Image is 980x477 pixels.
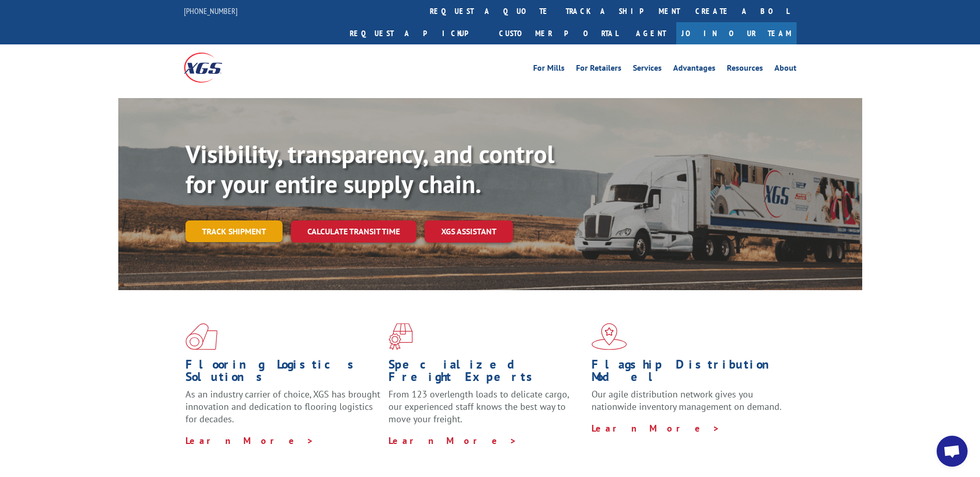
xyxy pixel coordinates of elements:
a: Learn More > [185,435,314,447]
a: Advantages [673,64,715,75]
a: About [774,64,797,75]
a: For Retailers [576,64,621,75]
span: Our agile distribution network gives you nationwide inventory management on demand. [592,388,782,412]
div: Open chat [937,436,968,467]
h1: Flooring Logistics Solutions [185,358,381,388]
a: Join Our Team [676,22,797,44]
a: XGS ASSISTANT [425,220,513,243]
span: As an industry carrier of choice, XGS has brought innovation and dedication to flooring logistics... [185,388,380,425]
h1: Specialized Freight Experts [388,358,584,388]
b: Visibility, transparency, and control for your entire supply chain. [185,138,554,200]
p: From 123 overlength loads to delicate cargo, our experienced staff knows the best way to move you... [388,388,584,434]
a: Resources [727,64,763,75]
a: Request a pickup [342,22,491,44]
img: xgs-icon-flagship-distribution-model-red [592,323,627,350]
a: For Mills [533,64,565,75]
h1: Flagship Distribution Model [592,358,787,388]
a: Customer Portal [491,22,626,44]
img: xgs-icon-total-supply-chain-intelligence-red [185,323,217,350]
img: xgs-icon-focused-on-flooring-red [388,323,413,350]
a: Calculate transit time [291,220,416,243]
a: Learn More > [388,435,517,447]
a: Track shipment [185,220,283,242]
a: Agent [626,22,676,44]
a: [PHONE_NUMBER] [184,6,238,16]
a: Services [633,64,662,75]
a: Learn More > [592,422,720,434]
